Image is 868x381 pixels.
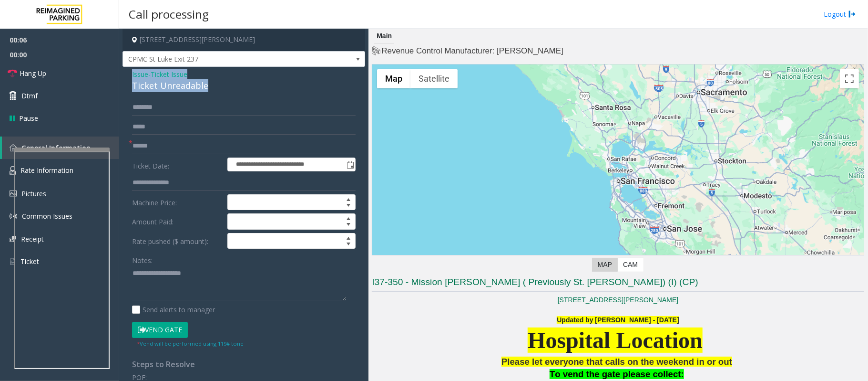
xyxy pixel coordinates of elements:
[19,113,38,123] span: Pause
[137,340,244,347] small: Vend will be performed using 119# tone
[10,144,17,151] img: 'icon'
[372,45,864,57] h4: Revenue Control Manufacturer: [PERSON_NAME]
[342,202,355,210] span: Decrease value
[21,91,38,101] span: Dtmf
[840,69,859,88] button: Toggle fullscreen view
[124,2,214,26] h3: Call processing
[374,29,394,44] div: Main
[342,214,355,222] span: Increase value
[612,166,624,184] div: 3555 Cesar Chavez, San Francisco, CA
[342,222,355,229] span: Decrease value
[10,257,16,266] img: 'icon'
[2,137,119,159] a: General Information
[10,190,17,197] img: 'icon'
[824,9,856,19] a: Logout
[342,195,355,202] span: Increase value
[528,328,703,353] span: Hospital Location
[20,68,46,78] span: Hang Up
[345,158,355,171] span: Toggle popup
[132,69,148,79] span: Issue
[10,166,16,175] img: 'icon'
[501,357,732,367] span: Please let everyone that calls on the weekend in or out
[132,322,188,338] button: Vend Gate
[550,369,684,379] span: To vend the gate please collect:
[617,258,643,272] label: CAM
[132,79,356,92] div: Ticket Unreadable
[130,233,225,249] label: Rate pushed ($ amount):
[132,360,356,369] h4: Steps to Resolve
[130,158,225,172] label: Ticket Date:
[342,233,355,241] span: Increase value
[10,236,16,242] img: 'icon'
[148,70,187,79] span: -
[21,143,91,152] span: General Information
[123,29,365,51] h4: [STREET_ADDRESS][PERSON_NAME]
[342,241,355,249] span: Decrease value
[151,69,187,79] span: Ticket Issue
[377,69,410,88] button: Show street map
[372,276,864,292] h3: I37-350 - Mission [PERSON_NAME] ( Previously St. [PERSON_NAME]) (I) (CP)
[130,213,225,230] label: Amount Paid:
[130,194,225,211] label: Machine Price:
[132,252,153,265] label: Notes:
[557,316,679,324] b: Updated by [PERSON_NAME] - [DATE]
[592,258,618,272] label: Map
[558,296,679,304] a: [STREET_ADDRESS][PERSON_NAME]
[123,52,317,67] span: CPMC St Luke Exit 237
[10,212,17,220] img: 'icon'
[410,69,458,88] button: Show satellite imagery
[132,305,215,315] label: Send alerts to manager
[848,9,856,19] img: logout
